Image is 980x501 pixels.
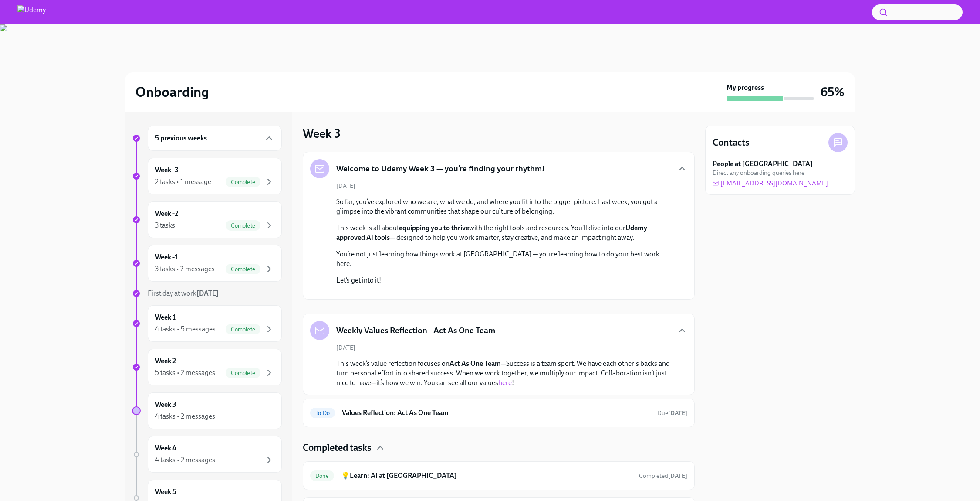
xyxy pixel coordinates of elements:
strong: [DATE] [668,409,687,417]
a: Week 25 tasks • 2 messagesComplete [132,349,282,385]
div: 3 tasks • 2 messages [155,264,215,274]
a: First day at work[DATE] [132,289,282,298]
a: Week 34 tasks • 2 messages [132,392,282,429]
p: This week’s value reflection focuses on —Success is a team sport. We have each other's backs and ... [336,359,673,388]
p: Let’s get into it! [336,276,673,285]
a: Done💡Learn: AI at [GEOGRAPHIC_DATA]Completed[DATE] [310,469,687,483]
span: Complete [226,222,260,229]
div: 5 previous weeks [148,126,282,151]
a: To DoValues Reflection: Act As One TeamDue[DATE] [310,406,687,420]
h6: 💡Learn: AI at [GEOGRAPHIC_DATA] [341,471,632,481]
a: Week -23 tasksComplete [132,201,282,238]
h3: Week 3 [303,126,341,141]
h4: Contacts [713,136,750,149]
span: First day at work [148,289,219,297]
strong: [DATE] [668,472,687,480]
h5: Weekly Values Reflection - Act As One Team [336,325,495,336]
a: Week 14 tasks • 5 messagesComplete [132,305,282,342]
span: September 1st, 2025 08:00 [657,409,687,417]
span: Done [310,473,334,479]
strong: People at [GEOGRAPHIC_DATA] [713,159,813,169]
img: Udemy [17,5,46,19]
h6: Week -3 [155,165,179,175]
h6: Week 1 [155,313,176,322]
span: [DATE] [336,344,355,352]
h2: Onboarding [135,83,209,101]
a: here [498,378,512,387]
h6: Week 3 [155,400,176,409]
div: 5 tasks • 2 messages [155,368,215,378]
span: Direct any onboarding queries here [713,169,804,177]
h6: Values Reflection: Act As One Team [342,408,650,418]
span: [DATE] [336,182,355,190]
h6: 5 previous weeks [155,133,207,143]
h6: Week 5 [155,487,176,497]
span: Complete [226,266,260,273]
div: 4 tasks • 5 messages [155,324,216,334]
span: August 25th, 2025 09:35 [639,472,687,480]
span: Complete [226,179,260,185]
a: Week -13 tasks • 2 messagesComplete [132,245,282,282]
strong: [DATE] [196,289,219,297]
span: Completed [639,472,687,480]
span: Due [657,409,687,417]
div: 4 tasks • 2 messages [155,412,215,421]
h5: Welcome to Udemy Week 3 — you’re finding your rhythm! [336,163,545,174]
div: 3 tasks [155,221,175,230]
h4: Completed tasks [303,441,372,454]
p: This week is all about with the right tools and resources. You’ll dive into our — designed to hel... [336,223,673,242]
h6: Week -2 [155,209,178,218]
div: Completed tasks [303,441,695,454]
h6: Week -1 [155,252,178,262]
strong: equipping you to thrive [399,224,469,232]
span: Complete [226,370,260,376]
strong: Act As One Team [449,359,501,368]
span: To Do [310,410,335,416]
a: [EMAIL_ADDRESS][DOMAIN_NAME] [713,179,828,187]
h3: 65% [821,84,845,100]
h6: Week 4 [155,443,176,453]
a: Week -32 tasks • 1 messageComplete [132,158,282,194]
div: 4 tasks • 2 messages [155,455,215,465]
div: 2 tasks • 1 message [155,177,211,187]
strong: My progress [727,83,764,92]
span: Complete [226,326,260,333]
p: You’re not just learning how things work at [GEOGRAPHIC_DATA] — you’re learning how to do your be... [336,249,673,269]
p: So far, you’ve explored who we are, what we do, and where you fit into the bigger picture. Last w... [336,197,673,216]
a: Week 44 tasks • 2 messages [132,436,282,473]
h6: Week 2 [155,356,176,366]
